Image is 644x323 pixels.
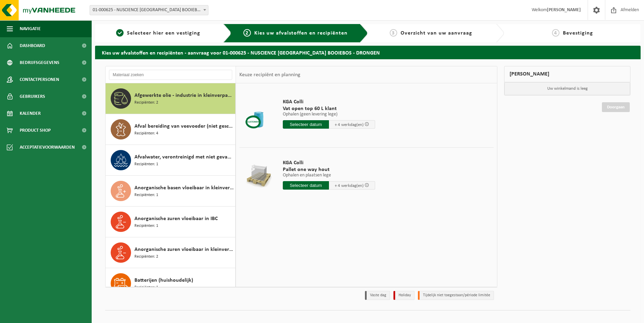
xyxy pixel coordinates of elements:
span: Vat open top 60 L klant [283,105,375,112]
span: Kies uw afvalstoffen en recipiënten [254,30,348,36]
button: Batterijen (huishoudelijk) Recipiënten: 1 [106,268,236,299]
span: Anorganische zuren vloeibaar in kleinverpakking [134,245,234,254]
input: Selecteer datum [283,181,329,190]
span: Anorganische basen vloeibaar in kleinverpakking [134,184,234,192]
span: Recipiënten: 2 [134,254,158,260]
h2: Kies uw afvalstoffen en recipiënten - aanvraag voor 01-000625 - NUSCIENCE [GEOGRAPHIC_DATA] BOOIE... [95,46,641,59]
p: Ophalen (geen levering lege) [283,112,375,117]
input: Selecteer datum [283,120,329,129]
span: Acceptatievoorwaarden [20,139,75,156]
span: Afval bereiding van veevoeder (niet geschikt voor diervoeding) (landbouw, distributie, voedingsam... [134,122,234,130]
li: Vaste dag [365,291,390,300]
span: Product Shop [20,122,51,139]
span: Bedrijfsgegevens [20,54,59,71]
span: Kalender [20,105,41,122]
span: Afgewerkte olie - industrie in kleinverpakking [134,91,234,100]
span: Afvalwater, verontreinigd met niet gevaarlijke producten [134,153,234,161]
span: + 4 werkdag(en) [335,184,364,188]
span: 01-000625 - NUSCIENCE BELGIUM BOOIEBOS - DRONGEN [90,5,208,15]
span: Dashboard [20,37,45,54]
a: 1Selecteer hier een vestiging [98,29,218,37]
span: 4 [552,29,559,37]
a: Doorgaan [602,102,630,112]
span: 1 [116,29,124,37]
button: Anorganische basen vloeibaar in kleinverpakking Recipiënten: 1 [106,176,236,207]
button: Afval bereiding van veevoeder (niet geschikt voor diervoeding) (landbouw, distributie, voedingsam... [106,114,236,145]
span: Contactpersonen [20,71,59,88]
span: Recipiënten: 1 [134,223,158,229]
span: Recipiënten: 1 [134,284,158,291]
span: Anorganische zuren vloeibaar in IBC [134,215,218,223]
span: Pallet one way hout [283,166,375,173]
span: Recipiënten: 1 [134,161,158,168]
span: Gebruikers [20,88,45,105]
button: Anorganische zuren vloeibaar in IBC Recipiënten: 1 [106,207,236,237]
span: Recipiënten: 2 [134,100,158,106]
button: Afgewerkte olie - industrie in kleinverpakking Recipiënten: 2 [106,83,236,114]
span: 2 [243,29,251,37]
div: Keuze recipiënt en planning [236,66,304,83]
span: Navigatie [20,20,41,37]
span: Bevestiging [563,30,593,36]
button: Anorganische zuren vloeibaar in kleinverpakking Recipiënten: 2 [106,237,236,268]
span: + 4 werkdag(en) [335,123,364,127]
span: Recipiënten: 1 [134,192,158,198]
p: Ophalen en plaatsen lege [283,173,375,178]
span: Selecteer hier een vestiging [127,30,200,36]
div: [PERSON_NAME] [504,66,630,82]
span: Batterijen (huishoudelijk) [134,276,193,284]
span: Overzicht van uw aanvraag [401,30,472,36]
span: Recipiënten: 4 [134,130,158,137]
span: KGA Colli [283,99,375,105]
li: Holiday [393,291,415,300]
li: Tijdelijk niet toegestaan/période limitée [418,291,494,300]
button: Afvalwater, verontreinigd met niet gevaarlijke producten Recipiënten: 1 [106,145,236,176]
p: Uw winkelmand is leeg [504,82,630,95]
strong: [PERSON_NAME] [547,7,581,13]
span: 3 [390,29,397,37]
span: 01-000625 - NUSCIENCE BELGIUM BOOIEBOS - DRONGEN [90,5,208,15]
input: Materiaal zoeken [109,70,232,80]
span: KGA Colli [283,159,375,166]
